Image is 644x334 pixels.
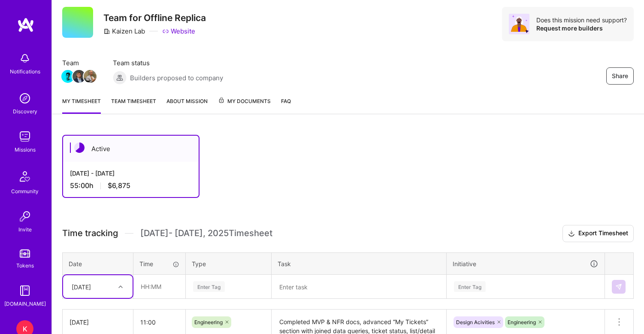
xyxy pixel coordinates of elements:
img: Invite [16,208,33,225]
th: Type [186,252,272,275]
div: Invite [18,225,32,234]
img: logo [17,17,34,33]
a: My timesheet [62,97,101,114]
textarea: Completed MVP & NFR docs, advanced “My Tickets” section with joined data queries, ticket status, ... [272,310,445,334]
div: 55:00 h [70,181,192,190]
div: [DOMAIN_NAME] [4,299,46,308]
input: HH:MM [134,275,185,298]
img: Team Member Avatar [84,70,97,83]
th: Task [272,252,447,275]
a: FAQ [281,97,291,114]
img: Team Member Avatar [61,70,74,83]
img: teamwork [16,128,33,145]
span: Builders proposed to company [130,73,223,82]
a: Website [162,27,195,36]
div: Does this mission need support? [536,16,627,24]
span: My Documents [218,97,271,106]
img: tokens [20,249,30,258]
input: HH:MM [133,311,185,334]
button: Export Timesheet [562,225,634,242]
span: Team status [113,58,223,67]
img: Builders proposed to company [113,71,127,85]
div: Missions [15,145,36,154]
i: icon Download [568,229,575,238]
span: Team [62,58,96,67]
div: Kaizen Lab [103,27,145,36]
div: Request more builders [536,24,627,32]
div: Community [11,187,39,196]
img: Community [15,166,35,187]
div: Notifications [10,67,40,76]
a: My Documents [218,97,271,114]
div: Enter Tag [193,280,225,293]
img: Avatar [509,14,529,34]
i: icon CompanyGray [103,28,110,35]
div: Discovery [13,107,37,116]
div: [DATE] [72,282,91,291]
span: Share [612,72,628,80]
span: Design Acivities [456,319,495,325]
div: Time [139,259,179,268]
img: Active [74,143,85,153]
img: bell [16,50,33,67]
a: Team Member Avatar [62,69,73,84]
div: [DATE] - [DATE] [70,169,192,178]
i: icon Chevron [118,285,123,289]
img: guide book [16,282,33,299]
span: [DATE] - [DATE] , 2025 Timesheet [140,228,272,239]
span: $6,875 [108,181,130,190]
span: Engineering [508,319,536,325]
div: Active [63,136,199,162]
a: Team timesheet [111,97,156,114]
div: Enter Tag [454,280,486,293]
div: Initiative [453,259,599,269]
img: discovery [16,90,33,107]
img: Submit [615,283,622,290]
th: Date [63,252,133,275]
span: Time tracking [62,228,118,239]
span: Engineering [194,319,223,325]
a: About Mission [166,97,208,114]
img: Team Member Avatar [73,70,85,83]
div: Tokens [16,261,34,270]
a: Team Member Avatar [73,69,85,84]
a: Team Member Avatar [85,69,96,84]
div: [DATE] [70,318,126,327]
h3: Team for Offline Replica [103,12,206,23]
button: Share [606,67,634,85]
